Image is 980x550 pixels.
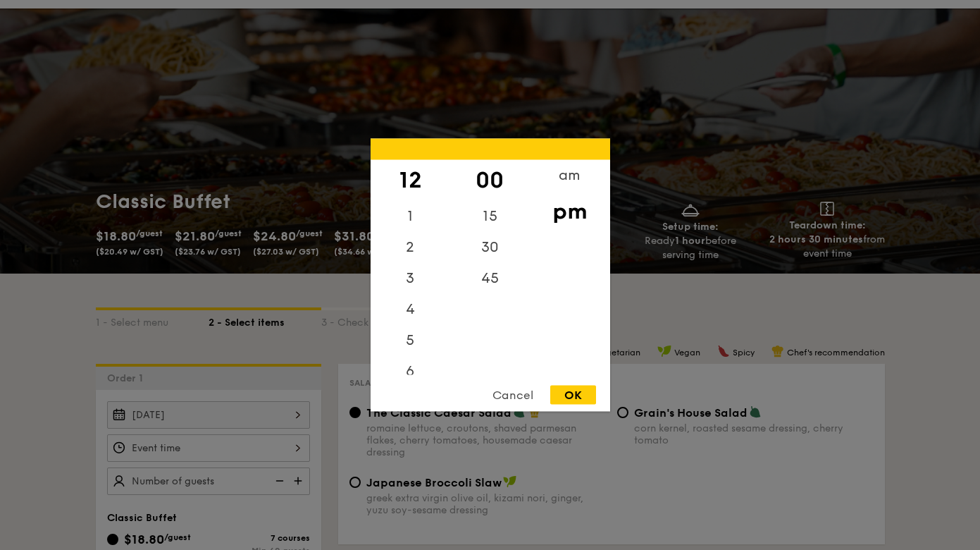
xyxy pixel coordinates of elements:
[450,263,530,294] div: 45
[550,386,596,405] div: OK
[450,201,530,232] div: 15
[371,232,450,263] div: 2
[371,201,450,232] div: 1
[371,263,450,294] div: 3
[530,191,609,232] div: pm
[478,386,547,405] div: Cancel
[371,160,450,201] div: 12
[530,160,609,191] div: am
[450,160,530,201] div: 00
[371,356,450,387] div: 6
[371,294,450,325] div: 4
[371,325,450,356] div: 5
[450,232,530,263] div: 30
